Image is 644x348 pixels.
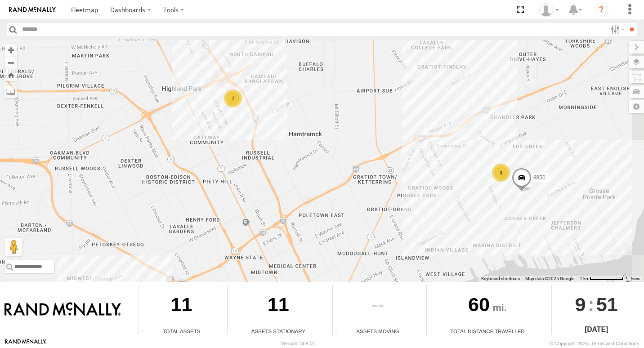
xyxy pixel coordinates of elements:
div: Total number of assets current in transit. [333,328,346,335]
img: Rand McNally [4,302,121,317]
div: Total Assets [139,327,224,335]
span: 1 km [580,276,590,281]
span: 9 [575,285,586,324]
img: rand-logo.svg [9,7,56,13]
a: Visit our Website [5,339,46,348]
div: Valeo Dash [536,3,562,17]
div: Total distance travelled by all assets within specified date range and applied filters [427,328,440,335]
button: Zoom in [4,44,17,56]
div: : [552,285,640,324]
a: Terms and Conditions [591,341,639,346]
span: 8850 [533,174,546,181]
div: Assets Moving [333,327,423,335]
label: Measure [4,85,17,98]
span: 51 [596,285,618,324]
div: Assets Stationary [228,327,329,335]
button: Zoom Home [4,69,17,81]
a: Terms (opens in new tab) [631,277,640,280]
button: Drag Pegman onto the map to open Street View [4,238,22,256]
div: 7 [224,89,242,107]
button: Zoom out [4,56,17,69]
div: 11 [139,285,224,327]
label: Search Filter Options [607,23,626,36]
div: Version: 308.01 [281,341,315,346]
button: Map Scale: 1 km per 71 pixels [577,276,626,282]
div: 60 [427,285,549,327]
span: Map data ©2025 Google [525,276,574,281]
div: Total number of Enabled Assets [139,328,152,335]
div: 3 [492,164,510,182]
div: 11 [228,285,329,327]
i: ? [594,3,608,17]
div: Total number of assets current stationary. [228,328,241,335]
button: Keyboard shortcuts [481,276,520,282]
div: [DATE] [552,324,640,335]
label: Map Settings [629,100,644,113]
div: Total Distance Travelled [427,327,549,335]
div: © Copyright 2025 - [550,341,639,346]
